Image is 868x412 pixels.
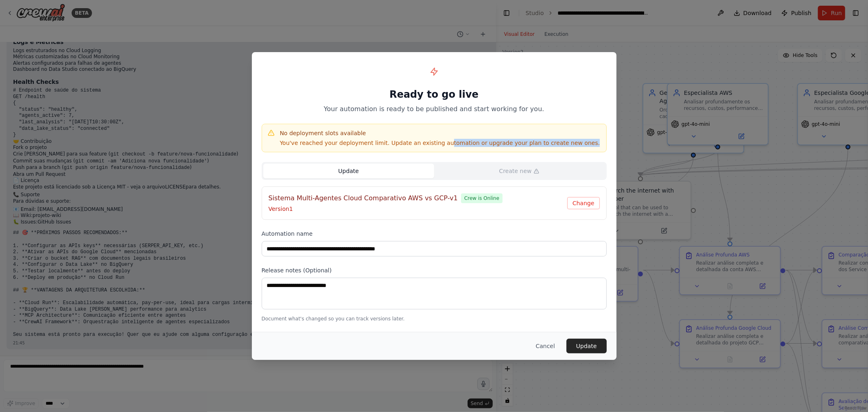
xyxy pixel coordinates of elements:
[567,197,600,209] button: Change
[280,139,600,147] p: You've reached your deployment limit. Update an existing automation or upgrade your plan to creat...
[262,266,607,274] label: Release notes (Optional)
[529,339,561,353] button: Cancel
[269,193,458,203] h4: Sistema Multi-Agentes Cloud Comparativo AWS vs GCP-v1
[434,164,605,178] button: Create new
[280,129,600,137] h4: No deployment slots available
[262,88,607,101] h1: Ready to go live
[269,205,567,213] p: Version 1
[566,339,607,353] button: Update
[262,316,607,322] p: Document what's changed so you can track versions later.
[262,104,607,114] p: Your automation is ready to be published and start working for you.
[263,164,434,178] button: Update
[262,230,607,238] label: Automation name
[461,193,503,203] span: Crew is Online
